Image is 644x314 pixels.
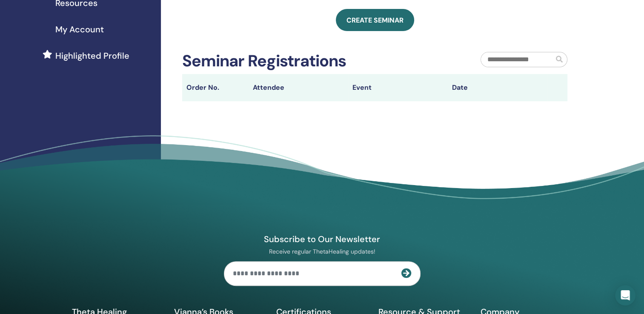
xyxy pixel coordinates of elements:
[336,9,414,31] a: Create seminar
[448,74,547,101] th: Date
[224,248,421,255] p: Receive regular ThetaHealing updates!
[249,74,348,101] th: Attendee
[55,49,129,62] span: Highlighted Profile
[348,74,448,101] th: Event
[182,51,346,71] h2: Seminar Registrations
[615,285,635,305] div: Open Intercom Messenger
[224,234,421,245] h4: Subscribe to Our Newsletter
[55,23,104,36] span: My Account
[182,74,249,101] th: Order No.
[346,16,404,25] span: Create seminar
